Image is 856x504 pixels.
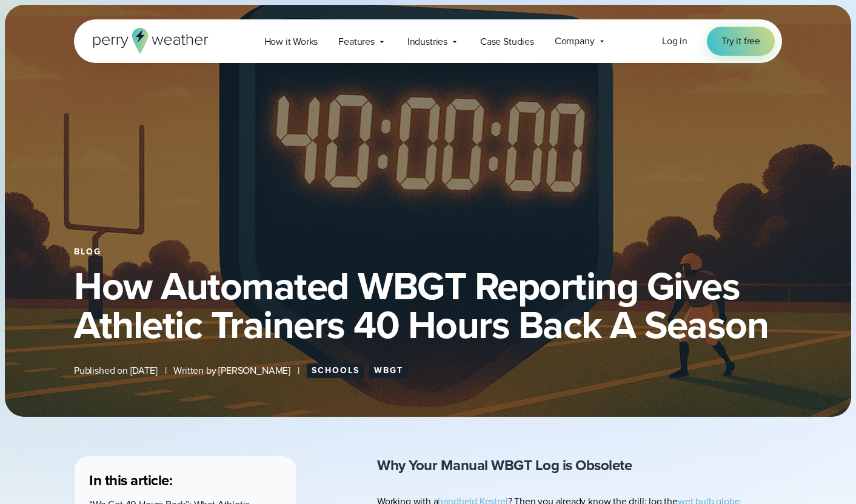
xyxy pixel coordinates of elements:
a: Case Studies [470,29,544,54]
a: WBGT [369,363,408,378]
span: Features [338,35,375,49]
span: Try it free [721,34,760,48]
span: | [165,363,167,378]
a: Log in [662,34,687,48]
span: Industries [407,35,447,49]
span: Company [555,34,595,48]
p: Why Your Manual WBGT Log is Obsolete [377,456,782,475]
span: Written by [PERSON_NAME] [173,363,290,378]
a: Schools [307,363,364,378]
span: How it Works [264,35,318,49]
span: Case Studies [480,35,534,49]
a: Try it free [707,27,775,56]
span: | [298,363,299,378]
h3: In this article: [89,471,282,490]
div: Blog [74,247,782,257]
a: How it Works [254,29,329,54]
span: Published on [DATE] [74,363,158,378]
h1: How Automated WBGT Reporting Gives Athletic Trainers 40 Hours Back A Season [74,267,782,344]
span: Log in [662,34,687,48]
